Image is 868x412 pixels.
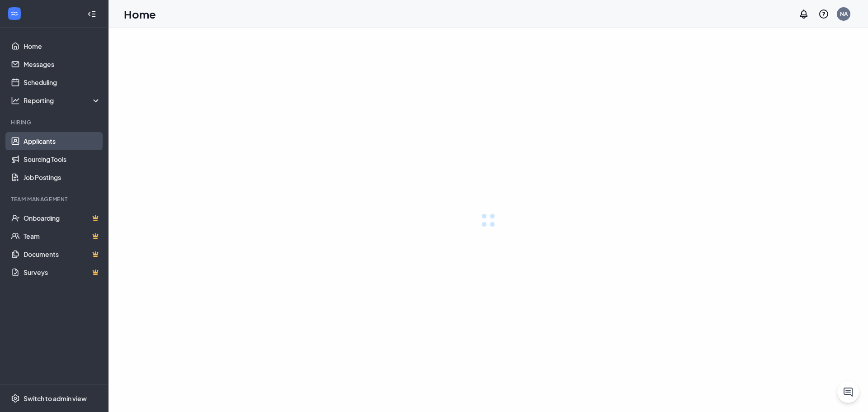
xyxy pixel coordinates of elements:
svg: ChatActive [843,387,854,398]
svg: Collapse [87,9,96,19]
svg: WorkstreamLogo [10,9,19,18]
svg: Notifications [798,9,809,19]
a: Sourcing Tools [24,150,101,168]
a: Home [24,37,101,55]
svg: Settings [11,394,20,403]
a: TeamCrown [24,227,101,245]
a: OnboardingCrown [24,209,101,227]
div: Hiring [11,118,99,126]
a: Messages [24,55,101,73]
svg: QuestionInfo [818,9,829,19]
div: Switch to admin view [24,394,87,403]
a: Applicants [24,132,101,150]
h1: Home [124,6,156,22]
svg: Analysis [11,96,20,105]
a: Scheduling [24,73,101,91]
div: Reporting [24,96,101,105]
div: Team Management [11,195,99,203]
a: SurveysCrown [24,263,101,281]
div: NA [840,10,848,18]
a: DocumentsCrown [24,245,101,263]
a: Job Postings [24,168,101,186]
button: ChatActive [837,381,859,403]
